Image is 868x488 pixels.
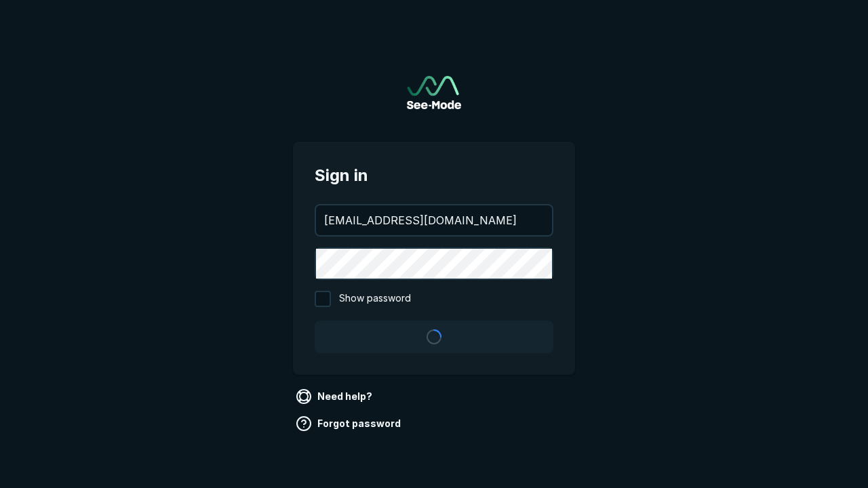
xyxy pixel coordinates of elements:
a: Forgot password [293,413,406,434]
a: Need help? [293,386,378,407]
input: your@email.com [316,205,552,235]
span: Sign in [315,163,553,188]
img: See-Mode Logo [407,76,461,109]
span: Show password [339,291,411,307]
a: Go to sign in [407,76,461,109]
